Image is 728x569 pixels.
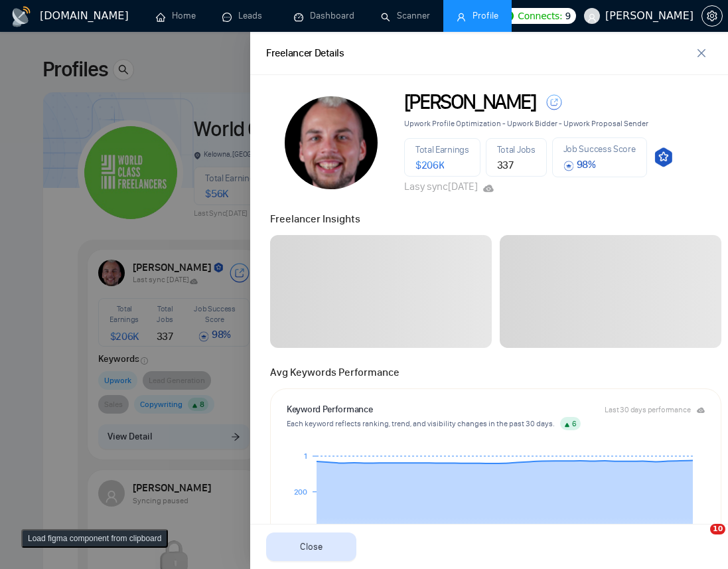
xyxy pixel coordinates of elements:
[222,10,267,21] a: messageLeads
[300,540,323,554] span: Close
[415,144,469,155] span: Total Earnings
[701,9,723,22] a: setting
[701,5,723,27] button: setting
[415,159,445,171] span: $ 206K
[404,91,674,114] a: [PERSON_NAME]
[11,6,32,27] img: logo
[294,10,354,21] a: dashboardDashboard
[691,42,712,64] button: close
[266,532,356,561] button: Close
[270,212,360,225] span: Freelancer Insights
[497,159,514,171] span: 337
[156,10,196,21] a: homeHome
[287,417,705,430] article: Each keyword reflects ranking, trend, and visibility changes in the past 30 days.
[692,48,711,58] span: close
[304,451,307,461] tspan: 1
[285,96,378,189] img: c10GBoLTXSPpA_GbOW6Asz6ezzq94sh5Qpa9HzqRBbZM5X61F0yulIkAfLUkUaRz18
[381,10,430,21] a: searchScanner
[404,180,494,193] span: Lasy sync [DATE]
[605,406,690,414] div: Last 30 days performance
[587,13,597,23] span: user
[710,524,725,534] span: 10
[473,10,498,21] span: Profile
[683,524,715,556] iframe: Intercom live chat
[702,11,722,21] span: setting
[457,13,466,22] span: user
[497,144,536,155] span: Total Jobs
[294,487,308,497] tspan: 200
[565,9,571,23] span: 9
[404,91,536,114] span: [PERSON_NAME]
[518,9,562,23] span: Connects:
[270,366,400,378] span: Avg Keywords Performance
[563,158,596,171] span: 98 %
[652,147,674,168] img: top_rated
[404,119,648,128] span: Upwork Profile Optimization - Upwork Bidder - Upwork Proposal Sender
[563,143,636,155] span: Job Success Score
[266,45,344,62] div: Freelancer Details
[287,402,372,417] article: Keyword Performance
[572,419,577,428] span: 6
